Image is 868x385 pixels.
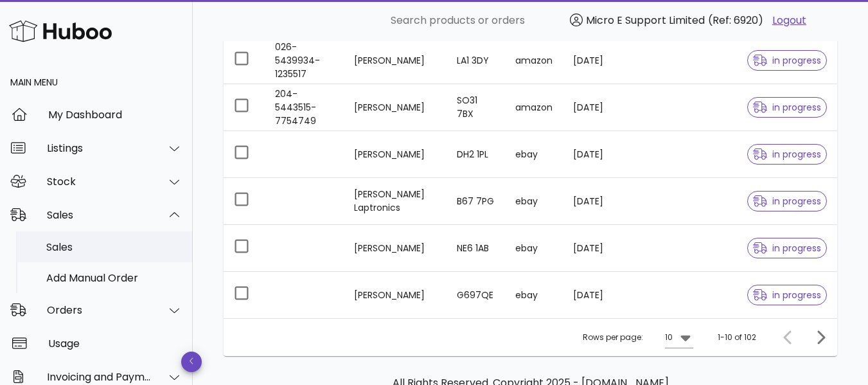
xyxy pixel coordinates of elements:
button: Next page [809,326,832,349]
div: Stock [47,175,152,188]
td: [PERSON_NAME] Laptronics [344,178,446,225]
td: [DATE] [563,225,621,272]
td: LA1 3DY [447,37,506,84]
div: My Dashboard [48,109,182,121]
td: [PERSON_NAME] [344,84,446,131]
td: G697QE [447,272,506,318]
td: SO31 7BX [447,84,506,131]
td: [DATE] [563,84,621,131]
td: ebay [505,178,563,225]
div: Sales [46,241,182,253]
td: DH2 1PL [447,131,506,178]
td: ebay [505,272,563,318]
div: 10Rows per page: [665,327,693,348]
span: in progress [753,291,821,300]
td: ebay [505,225,563,272]
td: [PERSON_NAME] [344,37,446,84]
td: [DATE] [563,272,621,318]
div: Listings [47,142,152,154]
td: [DATE] [563,131,621,178]
td: ebay [505,131,563,178]
td: amazon [505,84,563,131]
td: [DATE] [563,37,621,84]
span: in progress [753,103,821,112]
div: Rows per page: [583,319,693,356]
img: Huboo Logo [9,17,112,45]
div: 10 [665,332,673,343]
td: [PERSON_NAME] [344,272,446,318]
td: [PERSON_NAME] [344,131,446,178]
div: Orders [47,304,152,316]
div: Invoicing and Payments [47,371,152,383]
span: in progress [753,150,821,159]
span: in progress [753,244,821,253]
td: 026-5439934-1235517 [265,37,344,84]
span: Micro E Support Limited [586,13,705,28]
div: 1-10 of 102 [718,332,756,343]
span: in progress [753,197,821,206]
td: amazon [505,37,563,84]
div: Add Manual Order [46,272,182,284]
td: 204-5443515-7754749 [265,84,344,131]
div: Usage [48,337,182,350]
td: B67 7PG [447,178,506,225]
span: in progress [753,56,821,65]
a: Logout [772,13,806,28]
span: (Ref: 6920) [708,13,763,28]
td: [DATE] [563,178,621,225]
td: [PERSON_NAME] [344,225,446,272]
td: NE6 1AB [447,225,506,272]
div: Sales [47,209,152,221]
